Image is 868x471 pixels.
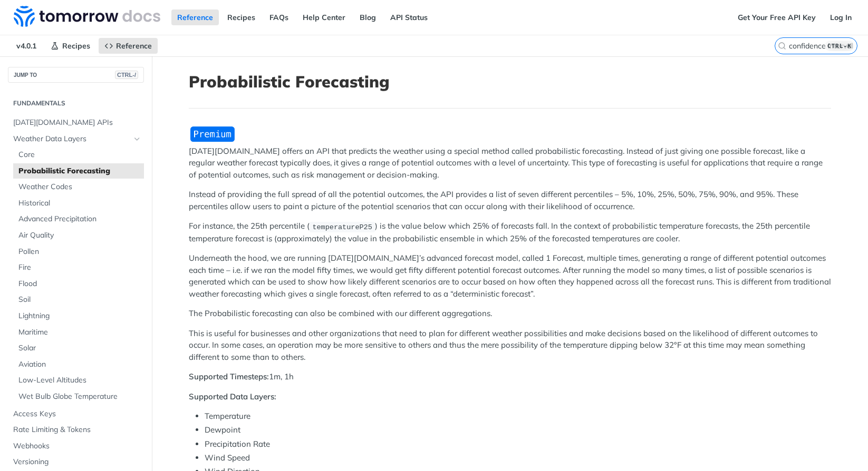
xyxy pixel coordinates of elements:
span: Maritime [18,327,141,338]
span: Fire [18,262,141,273]
a: Low-Level Altitudes [13,372,144,388]
span: Core [18,150,141,160]
span: Aviation [18,359,141,370]
span: Access Keys [13,409,141,419]
strong: Supported Timesteps: [189,371,269,381]
a: Get Your Free API Key [732,9,822,25]
button: Hide subpages for Weather Data Layers [133,135,141,143]
li: Temperature [205,410,831,423]
a: Wet Bulb Globe Temperature [13,389,144,405]
span: Webhooks [13,441,141,452]
li: Dewpoint [205,424,831,436]
span: Recipes [62,41,90,51]
a: Solar [13,340,144,356]
span: [DATE][DOMAIN_NAME] APIs [13,117,141,128]
a: Flood [13,276,144,292]
a: Maritime [13,325,144,340]
a: Versioning [8,454,144,470]
span: temperatureP25 [312,223,372,231]
a: Recipes [45,38,96,54]
span: Versioning [13,457,141,467]
a: Log In [824,9,857,25]
p: This is useful for businesses and other organizations that need to plan for different weather pos... [189,328,831,364]
a: Rate Limiting & Tokens [8,422,144,438]
strong: Supported Data Layers: [189,391,276,401]
span: Wet Bulb Globe Temperature [18,391,141,402]
span: v4.0.1 [11,38,42,54]
span: Low-Level Altitudes [18,375,141,386]
span: Weather Codes [18,182,141,192]
h1: Probabilistic Forecasting [189,72,831,91]
span: Advanced Precipitation [18,214,141,224]
span: Air Quality [18,230,141,241]
a: [DATE][DOMAIN_NAME] APIs [8,115,144,131]
a: Access Keys [8,406,144,422]
a: Probabilistic Forecasting [13,163,144,179]
a: Historical [13,195,144,211]
span: Solar [18,343,141,354]
a: Aviation [13,357,144,372]
button: JUMP TOCTRL-/ [8,67,144,83]
a: Pollen [13,244,144,260]
p: 1m, 1h [189,371,831,383]
p: Instead of providing the full spread of all the potential outcomes, the API provides a list of se... [189,189,831,212]
span: Pollen [18,247,141,257]
span: Soil [18,295,141,305]
a: Fire [13,260,144,276]
img: Tomorrow.io Weather API Docs [14,6,160,27]
a: Webhooks [8,438,144,454]
a: Lightning [13,308,144,324]
a: FAQs [264,9,294,25]
span: Flood [18,279,141,289]
span: Probabilistic Forecasting [18,166,141,176]
a: Recipes [221,9,261,25]
a: Reference [171,9,219,25]
a: Help Center [297,9,351,25]
svg: Search [778,42,786,50]
p: For instance, the 25th percentile ( ) is the value below which 25% of forecasts fall. In the cont... [189,220,831,244]
a: API Status [384,9,433,25]
a: Advanced Precipitation [13,211,144,227]
span: Weather Data Layers [13,134,130,144]
p: [DATE][DOMAIN_NAME] offers an API that predicts the weather using a special method called probabi... [189,145,831,181]
kbd: CTRL-K [825,41,854,51]
p: Underneath the hood, we are running [DATE][DOMAIN_NAME]’s advanced forecast model, called 1 Forec... [189,252,831,300]
a: Soil [13,292,144,308]
span: Historical [18,198,141,209]
a: Air Quality [13,228,144,243]
li: Wind Speed [205,452,831,464]
a: Reference [99,38,158,54]
h2: Fundamentals [8,99,144,108]
a: Blog [354,9,382,25]
li: Precipitation Rate [205,438,831,450]
a: Weather Data LayersHide subpages for Weather Data Layers [8,131,144,147]
span: Rate Limiting & Tokens [13,425,141,435]
span: Lightning [18,311,141,321]
span: CTRL-/ [115,71,138,79]
a: Core [13,147,144,163]
span: Reference [116,41,152,51]
p: The Probabilistic forecasting can also be combined with our different aggregations. [189,308,831,320]
a: Weather Codes [13,179,144,195]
